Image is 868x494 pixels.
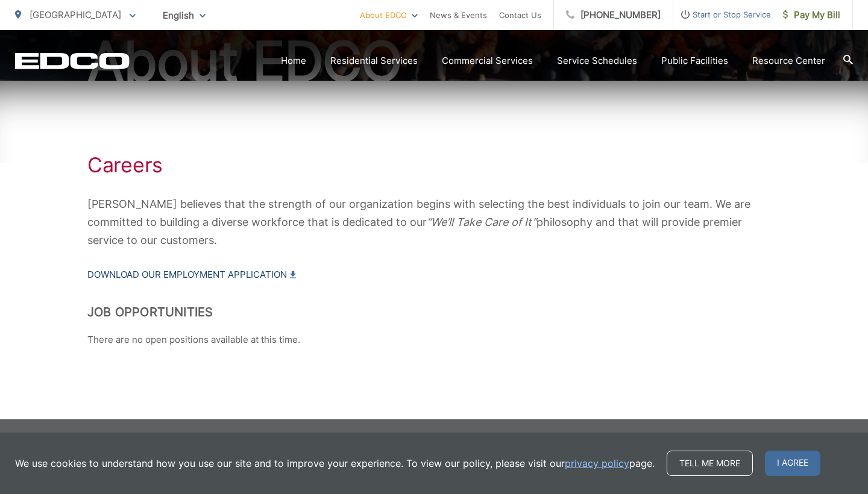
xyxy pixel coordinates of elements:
a: Home [281,54,306,68]
a: EDCD logo. Return to the homepage. [15,52,130,69]
a: About EDCO [360,8,418,22]
span: [GEOGRAPHIC_DATA] [30,9,121,20]
a: Download our Employment Application [87,267,296,282]
a: Public Facilities [661,54,728,68]
em: “We’ll Take Care of It” [427,216,536,228]
h1: Careers [87,153,781,177]
p: There are no open positions available at this time. [87,333,781,347]
span: Pay My Bill [783,8,840,22]
a: Residential Services [330,54,418,68]
a: privacy policy [565,456,629,471]
a: Contact Us [499,8,541,22]
h2: Job Opportunities [87,305,781,319]
p: [PERSON_NAME] believes that the strength of our organization begins with selecting the best indiv... [87,195,781,249]
a: Resource Center [752,54,825,68]
a: News & Events [430,8,487,22]
p: We use cookies to understand how you use our site and to improve your experience. To view our pol... [15,456,655,471]
a: Tell me more [667,451,753,476]
a: Service Schedules [557,54,637,68]
a: Commercial Services [442,54,533,68]
span: I agree [765,451,820,476]
span: English [154,5,215,26]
